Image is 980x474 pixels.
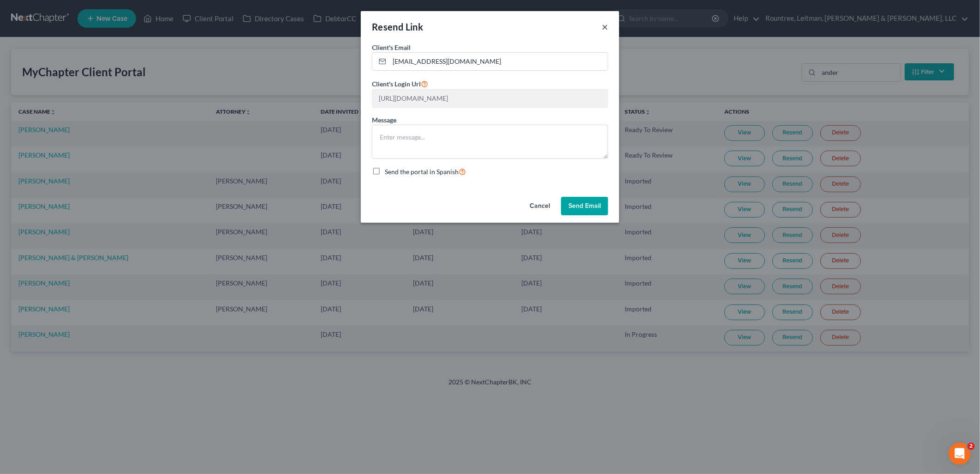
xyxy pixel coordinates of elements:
[372,90,608,107] input: --
[602,21,608,32] button: ×
[949,443,971,465] iframe: Intercom live chat
[385,168,459,176] span: Send the portal in Spanish
[372,20,423,33] div: Resend Link
[372,78,428,89] label: Client's Login Url
[968,443,975,450] span: 2
[522,197,557,215] button: Cancel
[389,53,608,70] input: Enter email...
[372,115,396,125] label: Message
[372,43,411,51] span: Client's Email
[561,197,608,215] button: Send Email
